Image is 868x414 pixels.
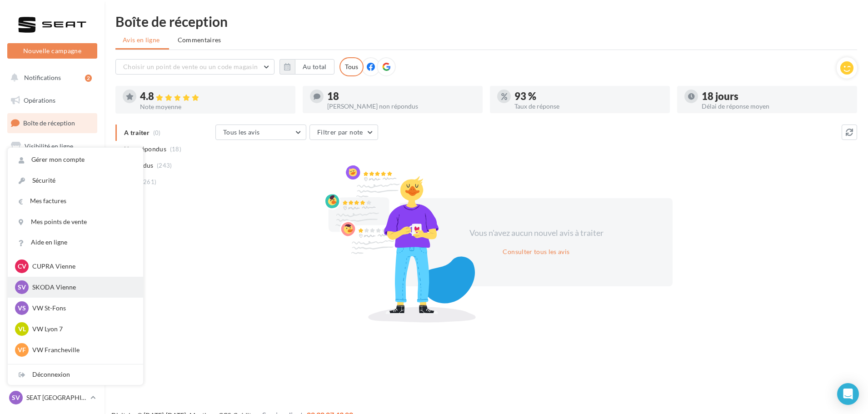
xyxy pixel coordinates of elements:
span: Notifications [24,74,61,81]
a: Campagnes DataOnDemand [5,280,99,307]
span: Boîte de réception [23,119,75,127]
p: VW Francheville [32,345,132,354]
a: Visibilité en ligne [5,137,99,156]
button: Notifications 2 [5,68,95,87]
span: (261) [141,178,157,185]
p: VW Lyon 7 [32,324,132,334]
p: SKODA Vienne [32,283,132,292]
a: Campagnes [5,160,99,179]
a: Aide en ligne [8,232,143,253]
a: Gérer mon compte [8,150,143,170]
span: VF [18,345,26,354]
button: Au total [295,59,334,75]
span: (18) [170,145,181,153]
div: Taux de réponse [514,103,663,110]
button: Au total [279,59,334,75]
span: Opérations [24,96,55,104]
button: Nouvelle campagne [7,43,97,59]
a: Calendrier [5,227,99,246]
div: 4.8 [140,91,288,102]
p: VW St-Fons [32,304,132,313]
a: Boîte de réception [5,113,99,133]
button: Tous les avis [215,125,306,140]
a: Mes points de vente [8,212,143,232]
div: [PERSON_NAME] non répondus [327,103,475,110]
span: Tous les avis [223,128,260,136]
a: PLV et print personnalisable [5,249,99,276]
div: Vous n'avez aucun nouvel avis à traiter [458,227,614,239]
div: Tous [339,57,364,76]
div: Déconnexion [8,364,143,385]
a: Mes factures [8,191,143,211]
span: SV [18,283,26,292]
span: (243) [157,162,172,169]
div: Délai de réponse moyen [702,103,850,110]
span: VL [18,324,26,334]
div: 93 % [514,91,663,101]
div: Open Intercom Messenger [837,383,859,405]
span: Choisir un point de vente ou un code magasin [123,63,258,70]
span: Commentaires [178,35,221,45]
div: 18 [327,91,475,101]
button: Filtrer par note [309,125,378,140]
a: Sécurité [8,170,143,191]
a: Opérations [5,91,99,110]
div: Note moyenne [140,104,288,110]
span: SV [12,393,20,402]
span: CV [18,262,26,271]
p: SEAT [GEOGRAPHIC_DATA] [26,393,87,402]
div: 2 [85,75,92,82]
button: Choisir un point de vente ou un code magasin [115,59,274,75]
button: Consulter tous les avis [499,246,573,257]
span: VS [18,304,26,313]
div: Boîte de réception [115,15,857,28]
span: Non répondus [124,145,166,154]
a: SV SEAT [GEOGRAPHIC_DATA] [7,389,97,406]
div: 18 jours [702,91,850,101]
p: CUPRA Vienne [32,262,132,271]
span: Visibilité en ligne [25,142,73,150]
a: Contacts [5,182,99,201]
a: Médiathèque [5,205,99,224]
